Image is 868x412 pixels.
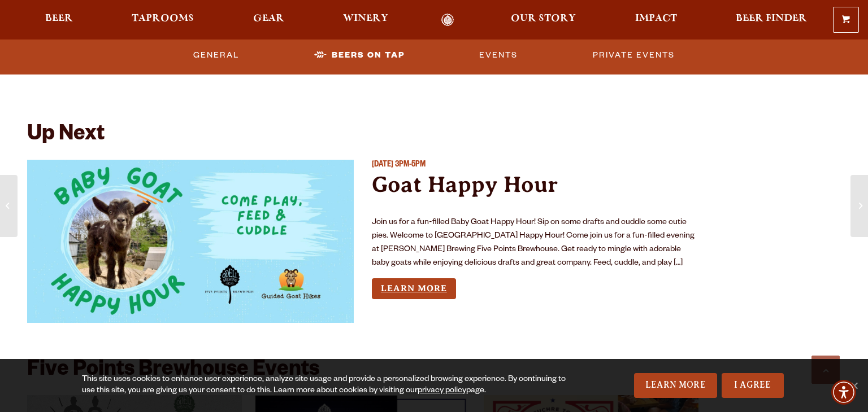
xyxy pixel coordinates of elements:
[588,42,679,68] a: Private Events
[246,14,292,27] a: Gear
[395,161,426,170] span: 3PM-5PM
[27,160,354,323] a: View event details
[722,373,784,398] a: I Agree
[628,14,684,27] a: Impact
[343,14,388,23] span: Winery
[418,387,466,396] a: privacy policy
[27,124,105,148] h2: Up Next
[504,14,583,27] a: Our Story
[634,373,717,398] a: Learn More
[132,14,194,23] span: Taprooms
[811,356,840,384] a: Scroll to top
[728,14,814,27] a: Beer Finder
[82,374,569,397] div: This site uses cookies to enhance user experience, analyze site usage and provide a personalized ...
[45,14,73,23] span: Beer
[372,161,393,170] span: [DATE]
[310,42,409,68] a: Beers on Tap
[372,278,456,299] a: Learn more about Goat Happy Hour
[253,14,284,23] span: Gear
[38,14,80,27] a: Beer
[336,14,396,27] a: Winery
[426,14,468,27] a: Odell Home
[372,172,558,197] a: Goat Happy Hour
[511,14,576,23] span: Our Story
[189,42,244,68] a: General
[372,216,698,270] p: Join us for a fun-filled Baby Goat Happy Hour! Sip on some drafts and cuddle some cutie pies. Wel...
[635,14,677,23] span: Impact
[475,42,522,68] a: Events
[124,14,201,27] a: Taprooms
[831,380,856,405] div: Accessibility Menu
[736,14,807,23] span: Beer Finder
